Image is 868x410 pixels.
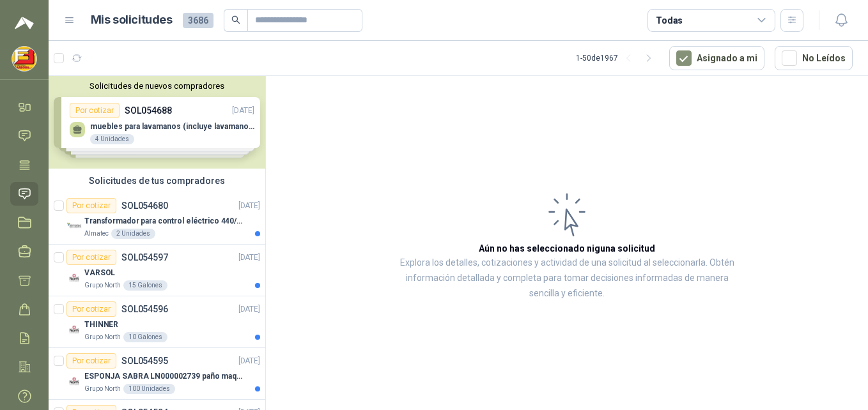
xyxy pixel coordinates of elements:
[84,229,109,239] p: Almatec
[656,13,683,27] div: Todas
[669,46,764,70] button: Asignado a mi
[123,384,175,394] div: 100 Unidades
[183,13,213,28] span: 3686
[111,229,155,239] div: 2 Unidades
[123,332,167,342] div: 10 Galones
[84,370,244,383] p: ESPONJA SABRA LN000002739 paño maquina 3m 14cm x10 m
[66,322,82,337] img: Company Logo
[84,332,121,342] p: Grupo North
[66,218,82,234] img: Company Logo
[238,355,260,367] p: [DATE]
[12,47,36,71] img: Company Logo
[49,245,265,296] a: Por cotizarSOL054597[DATE] Company LogoVARSOLGrupo North15 Galones
[121,305,168,314] p: SOL054596
[54,81,260,91] button: Solicitudes de nuevos compradores
[91,11,173,29] h1: Mis solicitudes
[84,384,121,394] p: Grupo North
[479,241,655,255] h3: Aún no has seleccionado niguna solicitud
[231,15,240,24] span: search
[49,296,265,348] a: Por cotizarSOL054596[DATE] Company LogoTHINNERGrupo North10 Galones
[123,280,167,291] div: 15 Galones
[121,253,168,262] p: SOL054597
[84,215,244,227] p: Transformador para control eléctrico 440/220/110 - 45O VA.
[238,200,260,212] p: [DATE]
[66,198,116,213] div: Por cotizar
[66,270,82,285] img: Company Logo
[49,169,265,193] div: Solicitudes de tus compradores
[66,353,116,368] div: Por cotizar
[238,303,260,315] p: [DATE]
[49,76,265,169] div: Solicitudes de nuevos compradoresPor cotizarSOL054688[DATE] muebles para lavamanos (incluye lavam...
[121,356,168,365] p: SOL054595
[49,193,265,245] a: Por cotizarSOL054680[DATE] Company LogoTransformador para control eléctrico 440/220/110 - 45O VA....
[84,267,115,279] p: VARSOL
[121,201,168,210] p: SOL054680
[66,250,116,265] div: Por cotizar
[775,46,853,70] button: No Leídos
[394,255,740,301] p: Explora los detalles, cotizaciones y actividad de una solicitud al seleccionarla. Obtén informaci...
[66,374,82,389] img: Company Logo
[84,319,118,331] p: THINNER
[576,48,659,68] div: 1 - 50 de 1967
[84,280,121,291] p: Grupo North
[66,301,116,317] div: Por cotizar
[49,348,265,400] a: Por cotizarSOL054595[DATE] Company LogoESPONJA SABRA LN000002739 paño maquina 3m 14cm x10 mGrupo ...
[15,15,34,31] img: Logo peakr
[238,252,260,264] p: [DATE]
